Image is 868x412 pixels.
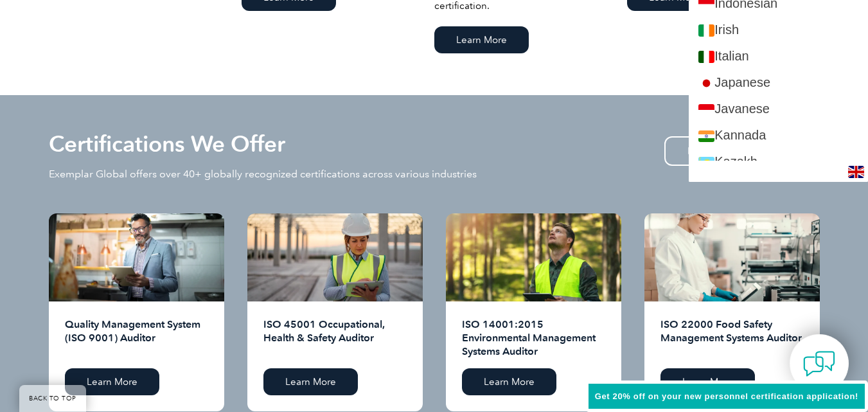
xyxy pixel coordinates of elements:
img: kn [698,130,714,143]
a: Kannada [689,122,868,148]
p: Exemplar Global offers over 40+ globally recognized certifications across various industries [49,167,477,181]
h2: Quality Management System (ISO 9001) Auditor [65,318,208,359]
a: Kazakh [689,148,868,175]
h2: ISO 22000 Food Safety Management Systems Auditor [660,318,804,359]
img: contact-chat.png [803,348,835,380]
img: it [698,51,714,63]
a: Learn More [65,368,159,395]
img: jw [698,104,714,116]
a: Learn More [462,368,556,395]
a: Learn More [434,26,529,53]
img: kk [698,157,714,169]
img: en [848,166,864,178]
h2: ISO 14001:2015 Environmental Management Systems Auditor [462,318,605,359]
a: Learn More [263,368,358,395]
img: ga [698,24,714,37]
a: Javanese [689,96,868,122]
a: Irish [689,17,868,43]
a: Learn More [660,368,755,395]
a: Italian [689,43,868,69]
h2: Certifications We Offer [49,134,285,154]
h2: ISO 45001 Occupational, Health & Safety Auditor [263,318,407,359]
img: ja [698,77,714,89]
a: Japanese [689,69,868,96]
a: BACK TO TOP [19,385,86,412]
a: Browse All Certifications [664,136,820,166]
span: Get 20% off on your new personnel certification application! [595,391,858,401]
